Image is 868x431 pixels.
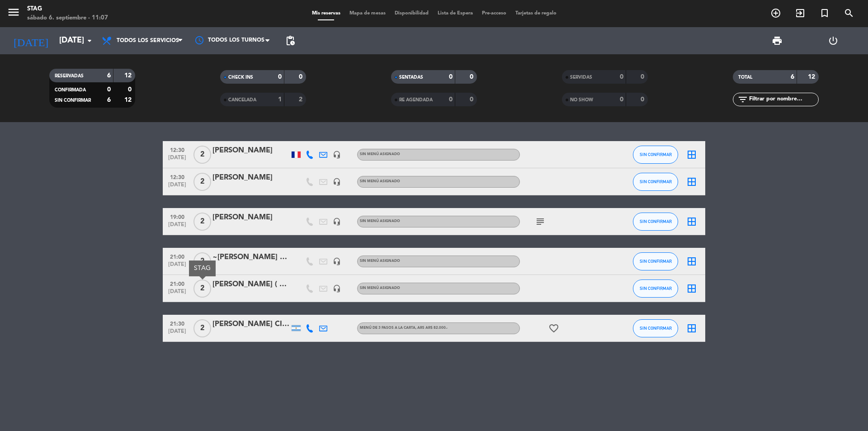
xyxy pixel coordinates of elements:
[212,145,289,156] div: [PERSON_NAME]
[470,96,475,103] strong: 0
[360,152,400,156] span: Sin menú asignado
[470,74,475,80] strong: 0
[193,252,211,270] span: 2
[449,96,453,103] strong: 0
[620,96,623,103] strong: 0
[228,75,253,80] span: CHECK INS
[193,279,211,298] span: 2
[686,283,697,294] i: border_all
[640,179,672,184] span: SIN CONFIRMAR
[333,257,341,265] i: headset_mic
[570,98,593,102] span: NO SHOW
[55,74,84,78] span: RESERVADAS
[166,171,189,182] span: 12:30
[7,5,20,19] i: menu
[633,252,678,270] button: SIN CONFIRMAR
[124,97,133,103] strong: 12
[193,173,211,191] span: 2
[360,326,448,330] span: Menú de 3 pasos a la Carta
[399,98,433,102] span: RE AGENDADA
[641,74,646,80] strong: 0
[770,8,781,19] i: add_circle_outline
[333,151,341,159] i: headset_mic
[620,74,623,80] strong: 0
[228,98,256,102] span: CANCELADA
[193,146,211,164] span: 2
[633,146,678,164] button: SIN CONFIRMAR
[212,212,289,223] div: [PERSON_NAME]
[360,180,400,183] span: Sin menú asignado
[808,74,817,80] strong: 12
[117,38,179,44] span: Todos los servicios
[819,8,830,19] i: turned_in_not
[166,222,189,232] span: [DATE]
[844,8,854,19] i: search
[738,75,752,80] span: TOTAL
[299,74,304,80] strong: 0
[55,88,86,92] span: CONFIRMADA
[686,149,697,160] i: border_all
[124,72,133,79] strong: 12
[7,5,20,22] button: menu
[166,261,189,272] span: [DATE]
[686,323,697,334] i: border_all
[772,35,783,46] span: print
[212,251,289,263] div: ~[PERSON_NAME] Huesped # 12
[212,279,289,290] div: [PERSON_NAME] ( NOCHE CHARMING )
[278,96,282,103] strong: 1
[27,14,108,23] div: sábado 6. septiembre - 11:07
[299,96,304,103] strong: 2
[193,213,211,231] span: 2
[166,278,189,289] span: 21:00
[189,260,216,276] div: STAG
[212,172,289,184] div: [PERSON_NAME]
[285,35,296,46] span: pending_actions
[686,256,697,267] i: border_all
[193,319,211,337] span: 2
[433,11,477,16] span: Lista de Espera
[640,326,672,331] span: SIN CONFIRMAR
[399,75,423,80] span: SENTADAS
[7,31,55,51] i: [DATE]
[548,323,559,334] i: favorite_border
[640,286,672,291] span: SIN CONFIRMAR
[477,11,511,16] span: Pre-acceso
[166,318,189,328] span: 21:30
[166,289,189,299] span: [DATE]
[415,326,448,330] span: , ARS AR$ 82.000.-
[640,219,672,224] span: SIN CONFIRMAR
[737,94,748,105] i: filter_list
[641,96,646,103] strong: 0
[633,319,678,337] button: SIN CONFIRMAR
[828,35,839,46] i: power_settings_new
[535,216,546,227] i: subject
[360,259,400,263] span: Sin menú asignado
[84,35,95,46] i: arrow_drop_down
[640,259,672,264] span: SIN CONFIRMAR
[795,8,806,19] i: exit_to_app
[333,284,341,293] i: headset_mic
[748,95,818,104] input: Filtrar por nombre...
[805,27,861,54] div: LOG OUT
[633,173,678,191] button: SIN CONFIRMAR
[307,11,345,16] span: Mis reservas
[27,5,108,14] div: STAG
[686,176,697,187] i: border_all
[360,286,400,290] span: Sin menú asignado
[166,144,189,155] span: 12:30
[128,86,133,93] strong: 0
[107,86,111,93] strong: 0
[55,98,91,103] span: SIN CONFIRMAR
[333,218,341,226] i: headset_mic
[345,11,390,16] span: Mapa de mesas
[640,152,672,157] span: SIN CONFIRMAR
[166,251,189,261] span: 21:00
[278,74,282,80] strong: 0
[390,11,433,16] span: Disponibilidad
[166,182,189,192] span: [DATE]
[107,72,111,79] strong: 6
[570,75,592,80] span: SERVIDAS
[333,178,341,186] i: headset_mic
[360,219,400,223] span: Sin menú asignado
[633,279,678,298] button: SIN CONFIRMAR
